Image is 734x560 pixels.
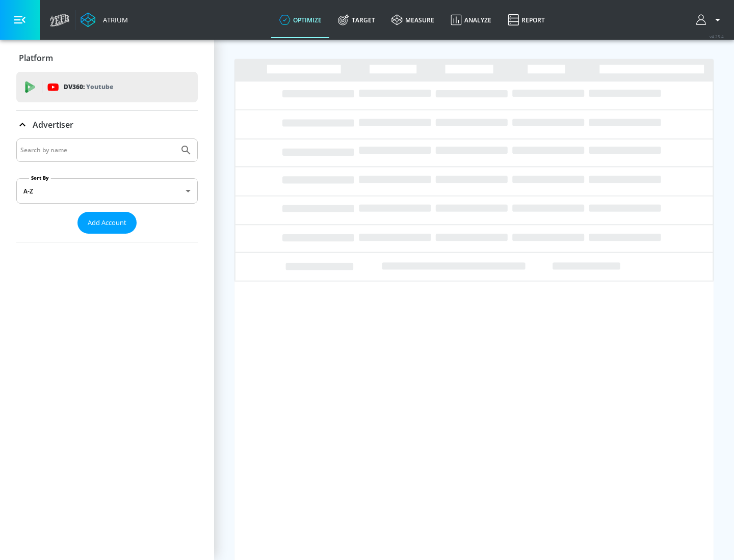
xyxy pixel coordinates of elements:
label: Sort By [29,175,51,181]
div: Advertiser [16,138,198,242]
div: DV360: Youtube [16,72,198,102]
p: Advertiser [33,119,73,130]
span: Add Account [88,217,126,229]
a: Analyze [442,2,500,38]
div: Advertiser [16,110,198,139]
div: Atrium [99,15,128,24]
nav: list of Advertiser [16,234,198,242]
span: v 4.25.4 [710,34,724,39]
a: optimize [271,2,330,38]
div: A-Z [16,178,198,204]
a: measure [383,2,442,38]
input: Search by name [20,144,175,157]
a: Report [500,2,553,38]
div: Platform [16,44,198,72]
button: Add Account [77,212,137,234]
p: Platform [19,52,53,64]
a: Target [330,2,383,38]
p: Youtube [86,81,113,92]
p: DV360: [64,81,113,93]
a: Atrium [81,12,128,27]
